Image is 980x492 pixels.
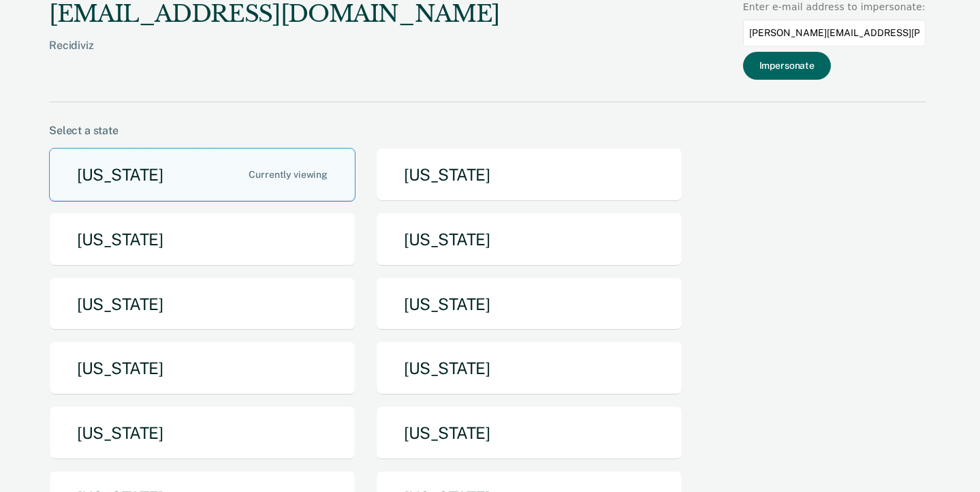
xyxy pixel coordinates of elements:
button: [US_STATE] [376,341,682,395]
button: [US_STATE] [49,213,355,266]
button: [US_STATE] [49,341,355,395]
button: [US_STATE] [376,148,682,202]
button: [US_STATE] [49,406,355,460]
button: [US_STATE] [376,406,682,460]
button: [US_STATE] [376,213,682,266]
button: Impersonate [743,52,831,80]
input: Enter an email to impersonate... [743,20,926,46]
button: [US_STATE] [49,148,355,202]
button: [US_STATE] [376,277,682,331]
div: Recidiviz [49,39,500,74]
button: [US_STATE] [49,277,355,331]
div: Select a state [49,124,926,137]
